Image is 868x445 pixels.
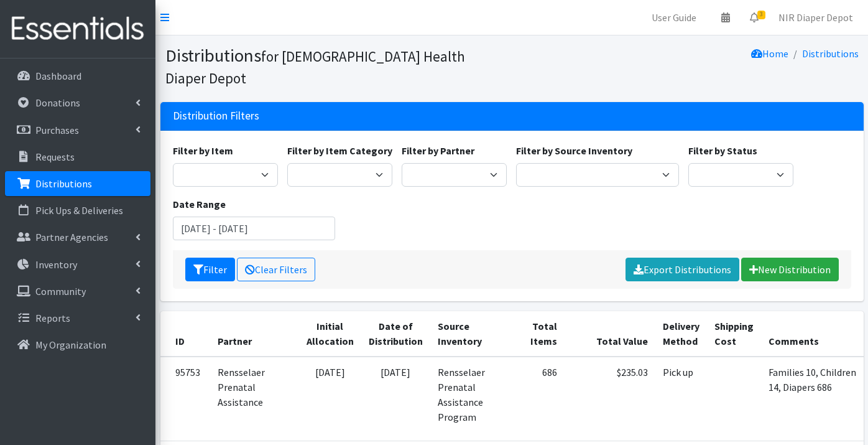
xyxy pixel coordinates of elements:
p: Inventory [35,258,77,271]
a: Reports [5,306,150,330]
a: Clear Filters [237,258,315,281]
th: Total Items [519,311,565,357]
td: [DATE] [299,357,361,441]
p: Reports [35,312,70,324]
label: Filter by Item [173,143,233,158]
label: Filter by Source Inventory [516,143,632,158]
th: Total Value [565,311,655,357]
label: Filter by Status [688,143,757,158]
a: Distributions [802,47,859,60]
td: Pick up [655,357,707,441]
p: Donations [35,96,80,109]
h1: Distributions [165,45,507,88]
td: 686 [519,357,565,441]
td: Rensselaer Prenatal Assistance [210,357,299,441]
th: Date of Distribution [361,311,430,357]
p: Pick Ups & Deliveries [35,204,123,217]
a: Requests [5,144,150,169]
th: Shipping Cost [707,311,761,357]
button: Filter [185,258,235,281]
a: Partner Agencies [5,225,150,250]
p: Requests [35,151,75,163]
a: Home [751,47,788,60]
th: Initial Allocation [299,311,361,357]
input: January 1, 2011 - December 31, 2011 [173,217,336,240]
small: for [DEMOGRAPHIC_DATA] Health Diaper Depot [165,47,465,87]
a: Export Distributions [626,258,739,281]
a: User Guide [642,5,706,30]
th: ID [160,311,210,357]
label: Filter by Partner [402,143,474,158]
label: Date Range [173,197,226,212]
label: Filter by Item Category [287,143,392,158]
a: Inventory [5,252,150,277]
td: $235.03 [565,357,655,441]
td: 95753 [160,357,210,441]
p: Partner Agencies [35,231,108,243]
a: My Organization [5,332,150,357]
th: Delivery Method [655,311,707,357]
p: Purchases [35,124,79,136]
a: Distributions [5,171,150,196]
p: Community [35,285,86,297]
a: Donations [5,90,150,115]
p: My Organization [35,339,106,351]
img: HumanEssentials [5,8,150,50]
a: 3 [740,5,769,30]
a: Dashboard [5,63,150,88]
p: Distributions [35,177,92,190]
th: Source Inventory [430,311,519,357]
a: Community [5,279,150,304]
a: Purchases [5,118,150,143]
th: Partner [210,311,299,357]
a: Pick Ups & Deliveries [5,198,150,223]
h3: Distribution Filters [173,110,259,123]
td: Rensselaer Prenatal Assistance Program [430,357,519,441]
span: 3 [757,11,765,19]
p: Dashboard [35,70,81,82]
a: NIR Diaper Depot [769,5,863,30]
a: New Distribution [741,258,839,281]
td: [DATE] [361,357,430,441]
